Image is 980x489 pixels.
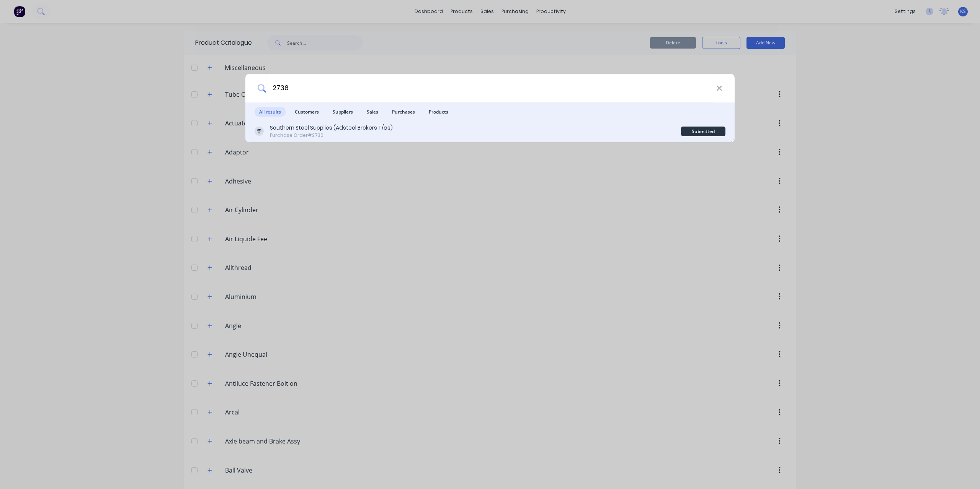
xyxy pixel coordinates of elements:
[424,107,453,117] span: Products
[255,107,286,117] span: All results
[270,124,393,132] div: Southern Steel Supplies (Adsteel Brokers T/as)
[362,107,383,117] span: Sales
[681,127,725,136] div: Submitted
[270,132,393,139] div: Purchase Order #2736
[328,107,358,117] span: Suppliers
[387,107,420,117] span: Purchases
[290,107,323,117] span: Customers
[266,74,716,102] input: Start typing a customer or supplier name to create a new order...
